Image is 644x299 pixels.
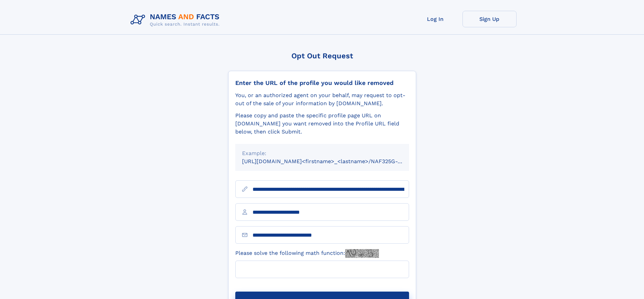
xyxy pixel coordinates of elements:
div: Example: [242,149,402,157]
a: Sign Up [462,11,517,27]
div: Opt Out Request [228,52,416,60]
div: Please copy and paste the specific profile page URL on [DOMAIN_NAME] you want removed into the Pr... [235,112,409,136]
div: You, or an authorized agent on your behalf, may request to opt-out of the sale of your informatio... [235,91,409,108]
label: Please solve the following math function: [235,249,379,258]
small: [URL][DOMAIN_NAME]<firstname>_<lastname>/NAF325G-xxxxxxxx [242,158,422,165]
div: Enter the URL of the profile you would like removed [235,79,409,87]
img: Logo Names and Facts [128,11,225,29]
a: Log In [408,11,462,27]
